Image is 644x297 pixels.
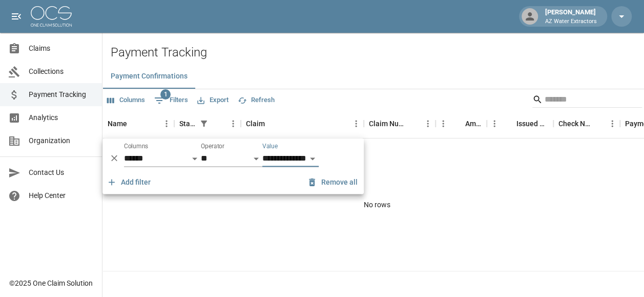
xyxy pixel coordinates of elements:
[102,64,196,89] button: Payment Confirmations
[29,190,94,201] span: Help Center
[605,116,620,131] button: Menu
[553,109,620,138] div: Check Number
[105,92,148,108] button: Select columns
[29,43,94,54] span: Claims
[160,89,171,100] span: 1
[29,89,94,100] span: Payment Tracking
[179,109,197,138] div: Status
[111,45,644,60] h2: Payment Tracking
[590,116,605,131] button: Sort
[435,109,487,138] div: Amount
[305,173,362,192] button: Remove all
[532,91,642,110] div: Search
[406,116,420,131] button: Sort
[225,116,241,131] button: Menu
[108,109,127,138] div: Name
[246,109,265,138] div: Claim
[545,17,597,26] p: AZ Water Extractors
[197,116,211,131] div: 1 active filter
[29,66,94,77] span: Collections
[348,116,364,131] button: Menu
[6,6,27,27] button: open drawer
[152,92,191,109] button: Show filters
[174,109,241,138] div: Status
[195,92,231,108] button: Export
[201,142,224,150] label: Operator
[159,116,174,131] button: Menu
[502,116,516,131] button: Sort
[235,92,277,108] button: Refresh
[127,116,141,131] button: Sort
[435,116,451,131] button: Menu
[211,116,225,131] button: Sort
[558,109,590,138] div: Check Number
[487,109,553,138] div: Issued Date
[31,6,72,27] img: ocs-logo-white-transparent.png
[369,109,406,138] div: Claim Number
[197,116,211,131] button: Show filters
[364,109,435,138] div: Claim Number
[102,109,174,138] div: Name
[107,151,122,166] button: Delete
[487,116,502,131] button: Menu
[9,278,93,288] div: © 2025 One Claim Solution
[105,173,155,192] button: Add filter
[451,116,465,131] button: Sort
[465,109,482,138] div: Amount
[265,116,279,131] button: Sort
[29,167,94,178] span: Contact Us
[102,64,644,89] div: dynamic tabs
[124,142,148,150] label: Columns
[516,109,548,138] div: Issued Date
[29,135,94,146] span: Organization
[541,7,601,26] div: [PERSON_NAME]
[29,112,94,123] span: Analytics
[262,142,278,150] label: Value
[102,138,364,194] div: Show filters
[420,116,435,131] button: Menu
[241,109,364,138] div: Claim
